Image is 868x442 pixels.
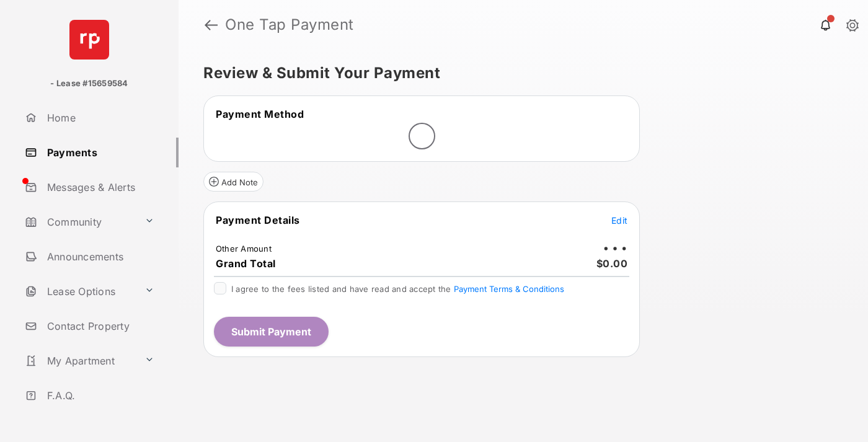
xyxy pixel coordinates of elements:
a: Contact Property [20,311,179,341]
strong: One Tap Payment [225,17,354,32]
td: Other Amount [215,243,272,254]
button: I agree to the fees listed and have read and accept the [454,284,564,294]
button: Submit Payment [214,317,329,347]
button: Edit [611,214,627,226]
a: Payments [20,138,179,167]
span: Grand Total [216,257,276,270]
a: Announcements [20,242,179,272]
a: Home [20,103,179,133]
span: Payment Details [216,214,300,226]
a: Lease Options [20,276,139,306]
span: Edit [611,215,627,226]
a: F.A.Q. [20,381,179,410]
span: Payment Method [216,108,304,120]
a: My Apartment [20,346,139,376]
button: Add Note [203,172,263,192]
span: $0.00 [596,257,628,270]
img: svg+xml;base64,PHN2ZyB4bWxucz0iaHR0cDovL3d3dy53My5vcmcvMjAwMC9zdmciIHdpZHRoPSI2NCIgaGVpZ2h0PSI2NC... [69,20,109,60]
a: Messages & Alerts [20,172,179,202]
p: - Lease #15659584 [50,77,128,90]
a: Community [20,207,139,237]
span: I agree to the fees listed and have read and accept the [231,284,564,294]
h5: Review & Submit Your Payment [203,66,833,81]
